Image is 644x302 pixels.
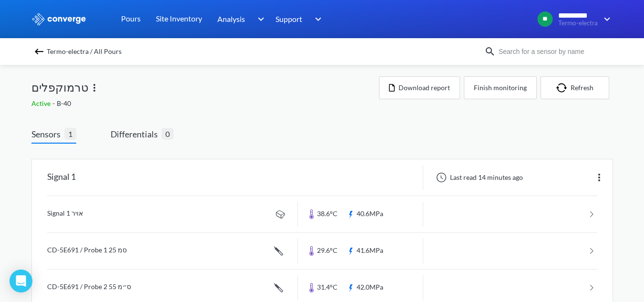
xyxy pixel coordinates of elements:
[379,76,460,99] button: Download report
[31,99,52,107] span: Active
[558,20,598,27] span: Termo-electra
[431,172,526,183] div: Last read 14 minutes ago
[111,127,162,141] span: Differentials
[89,82,100,94] img: more.svg
[64,128,76,140] span: 1
[556,83,571,93] img: icon-refresh.svg
[217,13,245,25] span: Analysis
[162,128,174,140] span: 0
[47,165,76,190] div: Signal 1
[31,78,89,96] span: טרמוקפלים
[276,13,302,25] span: Support
[464,76,537,99] button: Finish monitoring
[598,13,613,25] img: downArrow.svg
[251,13,266,25] img: downArrow.svg
[484,46,496,57] img: icon-search.svg
[593,172,605,183] img: more.svg
[52,99,57,107] span: -
[31,127,64,141] span: Sensors
[10,270,32,292] div: Open Intercom Messenger
[31,13,87,25] img: logo_ewhite.svg
[541,76,609,99] button: Refresh
[33,46,45,57] img: backspace.svg
[496,46,611,57] input: Search for a sensor by name
[309,13,324,25] img: downArrow.svg
[47,45,122,58] span: Termo-electra / All Pours
[31,98,379,109] div: B-40
[389,84,395,92] img: icon-file.svg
